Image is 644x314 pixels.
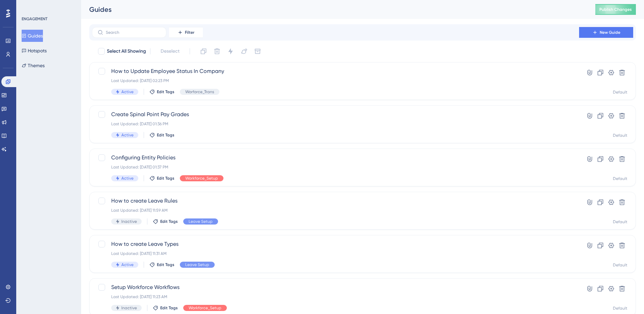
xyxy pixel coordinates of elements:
[111,78,560,83] div: Last Updated: [DATE] 02:23 PM
[121,305,137,311] span: Inactive
[22,45,47,57] button: Hotspots
[613,306,627,311] div: Default
[157,132,174,138] span: Edit Tags
[153,305,178,311] button: Edit Tags
[613,133,627,138] div: Default
[157,89,174,95] span: Edit Tags
[160,219,178,224] span: Edit Tags
[111,110,560,119] span: Create Spinal Point Pay Grades
[185,262,209,267] span: Leave Setup
[149,176,174,181] button: Edit Tags
[22,59,45,72] button: Themes
[111,251,560,256] div: Last Updated: [DATE] 11:31 AM
[599,7,632,12] span: Publish Changes
[579,27,633,38] button: New Guide
[121,176,134,181] span: Active
[111,121,560,127] div: Last Updated: [DATE] 01:36 PM
[121,219,137,224] span: Inactive
[111,294,560,299] div: Last Updated: [DATE] 11:23 AM
[111,197,560,205] span: How to create Leave Rules
[149,89,174,95] button: Edit Tags
[613,262,627,268] div: Default
[595,4,636,15] button: Publish Changes
[22,30,43,42] button: Guides
[153,219,178,224] button: Edit Tags
[121,89,134,95] span: Active
[121,262,134,267] span: Active
[111,67,560,75] span: How to Update Employee Status In Company
[613,219,627,225] div: Default
[89,5,578,14] div: Guides
[111,240,560,248] span: How to create Leave Types
[111,208,560,213] div: Last Updated: [DATE] 11:59 AM
[149,132,174,138] button: Edit Tags
[189,305,221,311] span: Workforce_Setup
[154,45,186,57] button: Deselect
[185,176,218,181] span: Workforce_Setup
[600,30,620,35] span: New Guide
[22,16,47,22] div: ENGAGEMENT
[111,283,560,291] span: Setup Workforce Workflows
[185,89,214,95] span: Worforce_Trans
[111,164,560,170] div: Last Updated: [DATE] 01:37 PM
[160,305,178,311] span: Edit Tags
[111,154,560,162] span: Configuring Entity Policies
[169,27,203,38] button: Filter
[161,47,180,55] span: Deselect
[613,176,627,181] div: Default
[613,89,627,95] div: Default
[157,262,174,267] span: Edit Tags
[189,219,213,224] span: Leave Setup
[106,30,161,35] input: Search
[149,262,174,267] button: Edit Tags
[185,30,194,35] span: Filter
[121,132,134,138] span: Active
[107,47,146,55] span: Select All Showing
[157,176,174,181] span: Edit Tags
